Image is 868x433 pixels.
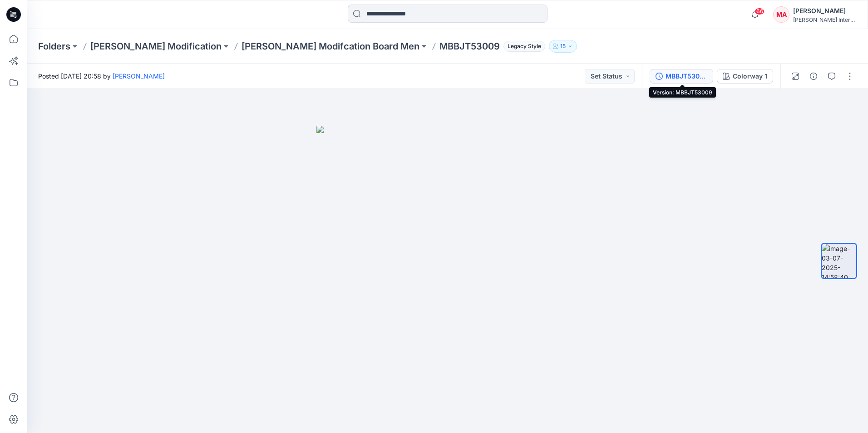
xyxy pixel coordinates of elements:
p: 15 [560,41,566,51]
div: Colorway 1 [733,71,767,81]
span: 66 [755,8,764,15]
a: Folders [38,40,70,53]
p: MBBJT53009 [439,40,500,53]
div: [PERSON_NAME] International [793,16,857,23]
button: 15 [549,40,577,53]
span: Posted [DATE] 20:58 by [38,71,165,81]
img: image-03-07-2025-14:58:40 [822,244,856,278]
button: MBBJT53009 [650,69,713,84]
a: [PERSON_NAME] [113,72,165,80]
span: Legacy Style [503,41,545,52]
div: MBBJT53009 [666,71,707,81]
a: [PERSON_NAME] Modifcation Board Men [242,40,419,53]
button: Legacy Style [500,40,545,53]
div: MA [773,6,789,23]
div: [PERSON_NAME] [793,5,857,16]
button: Details [806,69,821,84]
button: Colorway 1 [717,69,773,84]
a: [PERSON_NAME] Modification [90,40,222,53]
